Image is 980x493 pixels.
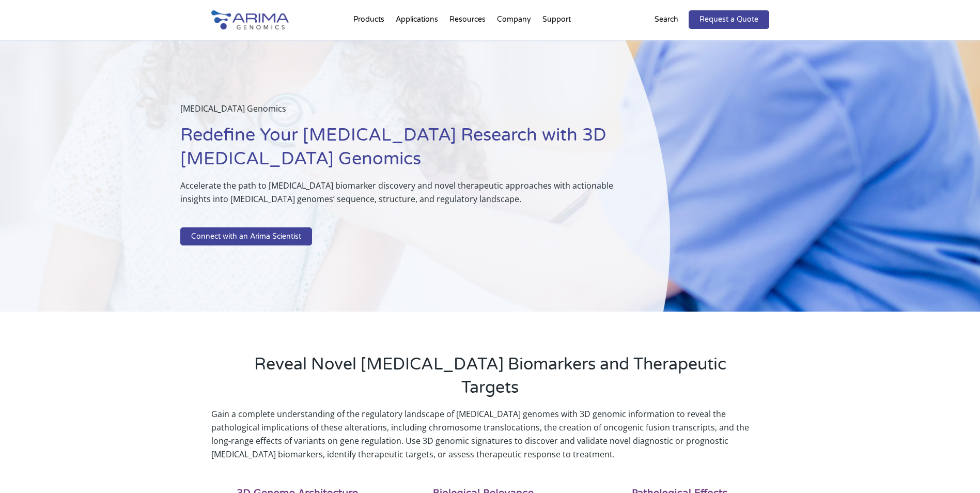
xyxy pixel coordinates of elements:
[689,10,769,29] a: Request a Quote
[180,227,312,246] a: Connect with an Arima Scientist
[253,353,728,407] h2: Reveal Novel [MEDICAL_DATA] Biomarkers and Therapeutic Targets
[180,102,618,124] p: [MEDICAL_DATA] Genomics
[211,10,289,29] img: Arima-Genomics-logo
[180,179,618,214] p: Accelerate the path to [MEDICAL_DATA] biomarker discovery and novel therapeutic approaches with a...
[655,13,678,26] p: Search
[180,124,618,179] h1: Redefine Your [MEDICAL_DATA] Research with 3D [MEDICAL_DATA] Genomics
[211,407,769,461] p: Gain a complete understanding of the regulatory landscape of [MEDICAL_DATA] genomes with 3D genom...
